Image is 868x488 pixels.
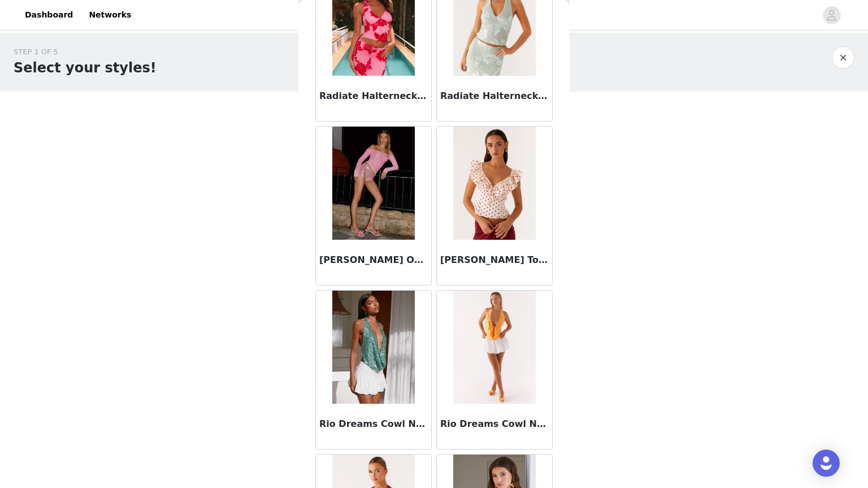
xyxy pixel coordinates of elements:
[813,450,840,477] div: Open Intercom Messenger
[82,2,138,28] a: Networks
[14,46,157,58] div: STEP 1 OF 5
[826,6,837,24] div: avatar
[18,2,80,28] a: Dashboard
[332,127,414,240] img: Raquel Off Shoulder Long Sleeve Top - Pink
[440,89,549,103] h3: Radiate Halterneck Top - Sage
[453,127,535,240] img: Regan Ruffle Top - Red Polka Dot
[319,417,428,431] h3: Rio Dreams Cowl Neck Halter Top - Green
[319,89,428,103] h3: Radiate Halterneck Top - Pink
[440,417,549,431] h3: Rio Dreams Cowl Neck Halter Top - Orange
[332,291,414,404] img: Rio Dreams Cowl Neck Halter Top - Green
[319,253,428,267] h3: [PERSON_NAME] Off Shoulder Long Sleeve Top - Pink
[453,291,535,404] img: Rio Dreams Cowl Neck Halter Top - Orange
[14,58,157,78] h1: Select your styles!
[440,253,549,267] h3: [PERSON_NAME] Top - Red Polka Dot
